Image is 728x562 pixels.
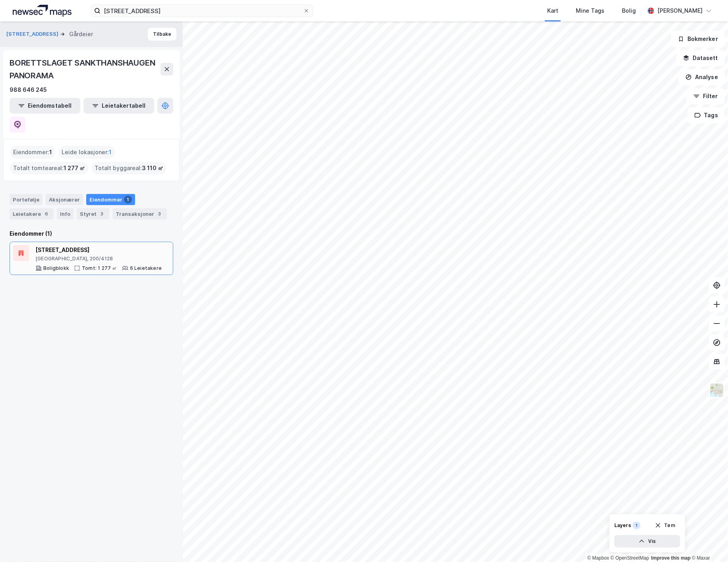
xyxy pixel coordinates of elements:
div: Gårdeier [69,29,93,39]
div: Styret [77,208,109,219]
div: 3 [98,210,106,218]
div: Totalt byggareal : [91,162,167,174]
div: Kart [547,6,558,16]
div: Transaksjoner [112,208,167,219]
div: Leietakere [10,208,54,219]
button: Tags [688,107,725,123]
button: Tilbake [148,28,176,41]
div: BORETTSLAGET SANKTHANSHAUGEN PANORAMA [10,56,161,82]
a: Improve this map [651,555,691,561]
div: Totalt tomteareal : [10,162,88,174]
button: Tøm [650,519,680,532]
div: [PERSON_NAME] [657,6,703,16]
input: Søk på adresse, matrikkel, gårdeiere, leietakere eller personer [101,5,303,17]
a: OpenStreetMap [611,555,649,561]
div: 1 [124,196,132,203]
button: Datasett [676,50,725,66]
div: Eiendommer (1) [10,229,173,238]
button: Vis [614,535,680,548]
div: [STREET_ADDRESS] [35,245,162,255]
span: 1 277 ㎡ [64,163,85,173]
div: 6 Leietakere [130,265,162,271]
button: Eiendomstabell [10,98,80,114]
span: 3 110 ㎡ [142,163,163,173]
div: 3 [156,210,164,218]
button: Bokmerker [671,31,725,47]
div: Boligblokk [43,265,69,271]
div: Eiendommer [86,194,135,205]
div: [GEOGRAPHIC_DATA], 200/4128 [35,256,162,262]
div: Tomt: 1 277 ㎡ [82,265,117,271]
div: 1 [633,521,641,529]
div: Mine Tags [576,6,604,16]
button: Filter [687,88,725,104]
button: Analyse [679,69,725,85]
span: 1 [109,147,112,157]
span: 1 [49,147,52,157]
div: Bolig [622,6,636,16]
a: Mapbox [587,555,609,561]
div: Info [57,208,74,219]
img: Z [709,383,724,398]
button: Leietakertabell [83,98,154,114]
div: Kontrollprogram for chat [688,524,728,562]
div: Eiendommer : [10,146,55,159]
div: 6 [43,210,50,218]
div: Portefølje [10,194,43,205]
div: Leide lokasjoner : [58,146,115,159]
button: [STREET_ADDRESS] [6,30,60,38]
img: logo.a4113a55bc3d86da70a041830d287a7e.svg [13,5,72,17]
div: 988 646 245 [10,85,47,95]
div: Layers [614,522,631,529]
div: Aksjonærer [46,194,83,205]
iframe: Chat Widget [688,524,728,562]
